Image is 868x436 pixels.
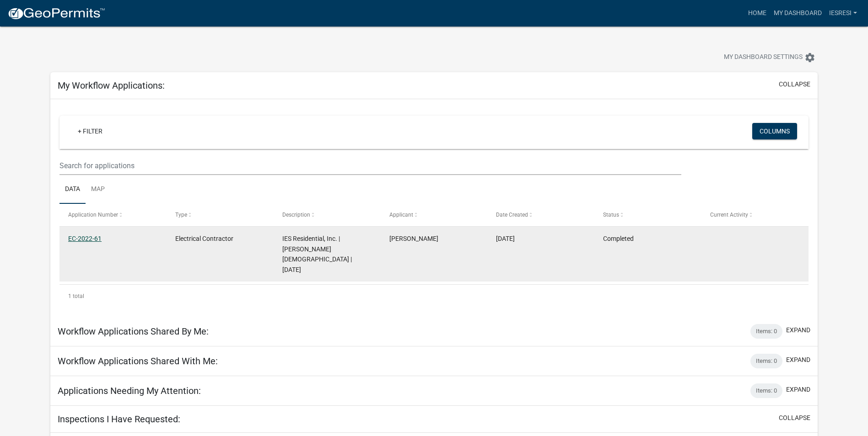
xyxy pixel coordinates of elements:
datatable-header-cell: Current Activity [701,204,809,226]
datatable-header-cell: Applicant [380,204,487,226]
button: collapse [779,80,810,89]
a: Map [86,175,110,204]
a: Home [744,5,770,22]
h5: Applications Needing My Attention: [58,385,201,396]
span: Status [603,212,619,218]
h5: Inspections I Have Requested: [58,414,180,425]
button: expand [786,385,810,394]
div: 1 total [59,285,809,308]
div: Items: 0 [750,383,782,398]
span: IES Residential, Inc. | Britt Crist | 10/01/2025 [282,235,352,273]
i: settings [804,52,815,63]
datatable-header-cell: Status [594,204,701,226]
div: Items: 0 [750,354,782,368]
button: expand [786,325,810,335]
span: Current Activity [710,212,748,218]
datatable-header-cell: Application Number [59,204,167,226]
div: Items: 0 [750,324,782,339]
button: Columns [752,123,797,139]
span: 09/23/2024 [496,235,515,242]
span: Applicant [389,212,413,218]
span: Description [282,212,310,218]
span: Application Number [68,212,118,218]
span: My Dashboard Settings [724,52,803,63]
span: Type [175,212,187,218]
a: EC-2022-61 [68,235,102,242]
a: + Filter [70,123,110,139]
span: Completed [603,235,634,242]
h5: Workflow Applications Shared With Me: [58,356,218,367]
a: Data [59,175,86,204]
div: collapse [50,99,818,317]
a: IESResi [825,5,861,22]
datatable-header-cell: Date Created [487,204,594,226]
datatable-header-cell: Type [167,204,274,226]
span: Electrical Contractor [175,235,233,242]
input: Search for applications [59,156,681,175]
button: My Dashboard Settingssettings [717,48,823,66]
button: expand [786,355,810,365]
button: collapse [779,413,810,423]
h5: Workflow Applications Shared By Me: [58,326,209,337]
datatable-header-cell: Description [274,204,381,226]
span: William Britton Crist, Jr. [389,235,438,242]
span: Date Created [496,212,528,218]
h5: My Workflow Applications: [58,80,165,91]
a: My Dashboard [770,5,825,22]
